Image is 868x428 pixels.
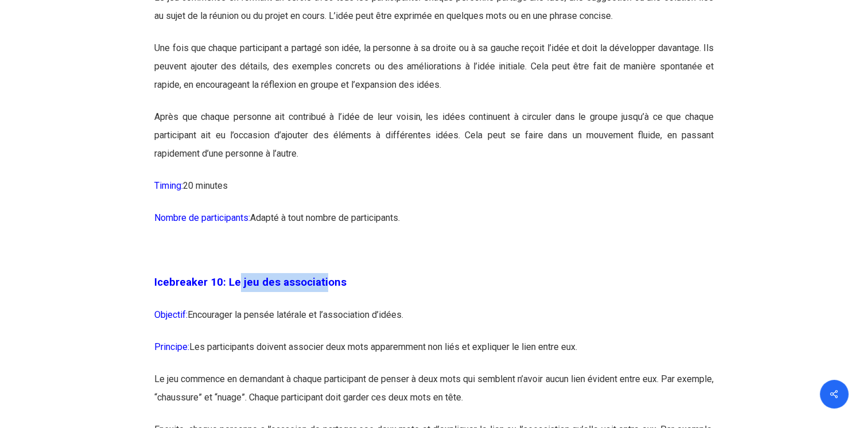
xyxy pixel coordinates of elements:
[154,341,189,352] span: Principe:
[154,39,714,108] p: Une fois que chaque participant a partagé son idée, la personne à sa droite ou à sa gauche reçoit...
[154,177,714,209] p: 20 minutes
[154,276,347,289] span: Icebreaker 10: Le jeu des associations
[154,209,714,241] p: Adapté à tout nombre de participants.
[154,309,188,320] span: Objectif:
[154,212,250,223] span: Nombre de participants:
[154,370,714,421] p: Le jeu commence en demandant à chaque participant de penser à deux mots qui semblent n’avoir aucu...
[154,180,183,191] span: Timing:
[154,338,714,370] p: Les participants doivent associer deux mots apparemment non liés et expliquer le lien entre eux.
[154,306,714,338] p: Encourager la pensée latérale et l’association d’idées.
[154,108,714,177] p: Après que chaque personne ait contribué à l’idée de leur voisin, les idées continuent à circuler ...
